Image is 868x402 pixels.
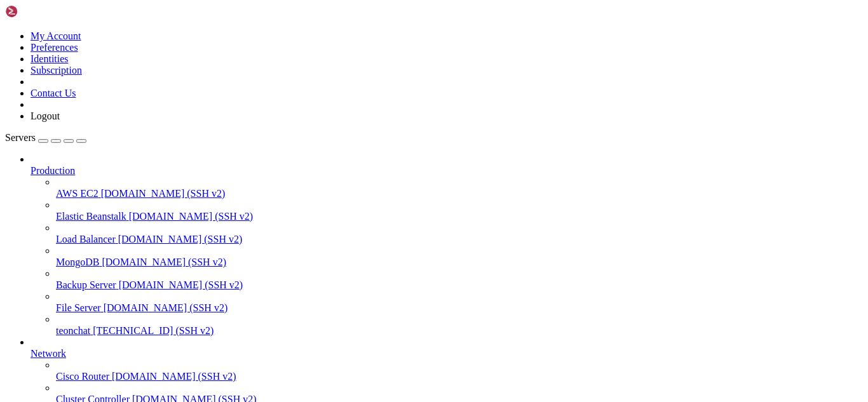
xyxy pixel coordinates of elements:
[31,30,81,41] a: My Account
[93,325,214,336] span: [TECHNICAL_ID] (SSH v2)
[56,188,863,199] a: AWS EC2 [DOMAIN_NAME] (SSH v2)
[56,234,863,245] a: Load Balancer [DOMAIN_NAME] (SSH v2)
[56,211,126,222] span: Elastic Beanstalk
[56,177,863,199] li: AWS EC2 [DOMAIN_NAME] (SSH v2)
[56,325,90,336] span: teonchat
[56,302,101,313] span: File Server
[102,257,226,267] span: [DOMAIN_NAME] (SSH v2)
[31,165,863,177] a: Production
[56,302,863,314] a: File Server [DOMAIN_NAME] (SSH v2)
[56,291,863,314] li: File Server [DOMAIN_NAME] (SSH v2)
[31,53,69,64] a: Identities
[5,132,86,143] a: Servers
[118,234,243,245] span: [DOMAIN_NAME] (SSH v2)
[56,234,116,245] span: Load Balancer
[56,371,109,382] span: Cisco Router
[5,132,36,143] span: Servers
[56,245,863,268] li: MongoDB [DOMAIN_NAME] (SSH v2)
[31,42,78,53] a: Preferences
[56,371,863,382] a: Cisco Router [DOMAIN_NAME] (SSH v2)
[56,199,863,222] li: Elastic Beanstalk [DOMAIN_NAME] (SSH v2)
[31,154,863,337] li: Production
[31,348,66,359] span: Network
[56,188,98,199] span: AWS EC2
[56,257,863,268] a: MongoDB [DOMAIN_NAME] (SSH v2)
[56,268,863,291] li: Backup Server [DOMAIN_NAME] (SSH v2)
[56,279,863,291] a: Backup Server [DOMAIN_NAME] (SSH v2)
[104,302,228,313] span: [DOMAIN_NAME] (SSH v2)
[5,5,78,18] img: Shellngn
[31,348,863,359] a: Network
[56,211,863,222] a: Elastic Beanstalk [DOMAIN_NAME] (SSH v2)
[56,359,863,382] li: Cisco Router [DOMAIN_NAME] (SSH v2)
[31,111,60,121] a: Logout
[56,325,863,337] a: teonchat [TECHNICAL_ID] (SSH v2)
[56,279,116,290] span: Backup Server
[31,65,82,76] a: Subscription
[56,314,863,337] li: teonchat [TECHNICAL_ID] (SSH v2)
[112,371,236,382] span: [DOMAIN_NAME] (SSH v2)
[129,211,254,222] span: [DOMAIN_NAME] (SSH v2)
[31,88,76,98] a: Contact Us
[31,165,75,176] span: Production
[119,279,243,290] span: [DOMAIN_NAME] (SSH v2)
[56,257,99,267] span: MongoDB
[101,188,226,199] span: [DOMAIN_NAME] (SSH v2)
[56,222,863,245] li: Load Balancer [DOMAIN_NAME] (SSH v2)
